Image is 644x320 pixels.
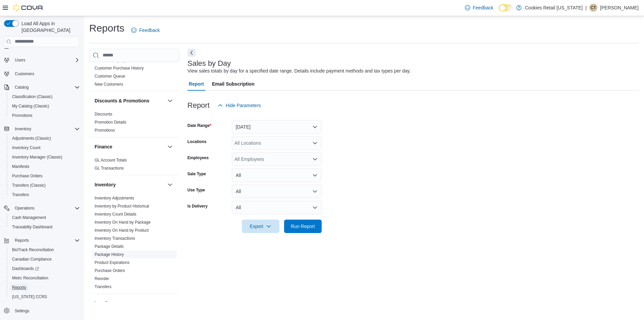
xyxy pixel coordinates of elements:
[12,83,80,91] span: Catalog
[95,143,112,150] h3: Finance
[7,92,83,101] button: Classification (Classic)
[95,220,151,225] span: Inventory On Hand by Package
[9,102,80,110] span: My Catalog (Classic)
[9,153,65,161] a: Inventory Manager (Classic)
[12,94,53,99] span: Classification (Classic)
[12,294,47,300] span: [US_STATE] CCRS
[15,205,35,211] span: Operations
[95,236,135,241] span: Inventory Transactions
[1,236,83,245] button: Reports
[187,67,411,75] div: View sales totals by day for a specified date range. Details include payment methods and tax type...
[139,27,160,34] span: Feedback
[95,97,149,104] h3: Discounts & Promotions
[9,246,57,254] a: BioTrack Reconciliation
[89,21,124,35] h1: Reports
[95,284,111,289] span: Transfers
[187,139,207,144] label: Locations
[12,306,80,315] span: Settings
[7,171,83,181] button: Purchase Orders
[95,260,129,265] a: Product Expirations
[95,128,115,133] a: Promotions
[95,82,123,87] a: New Customers
[12,103,49,109] span: My Catalog (Classic)
[9,111,80,120] span: Promotions
[9,134,54,142] a: Adjustments (Classic)
[12,136,51,141] span: Adjustments (Classic)
[95,120,126,125] a: Promotion Details
[7,264,83,273] a: Dashboards
[95,284,111,289] a: Transfers
[89,48,179,91] div: Customer
[242,220,279,233] button: Export
[7,134,83,143] button: Adjustments (Classic)
[473,4,493,11] span: Feedback
[187,123,211,128] label: Date Range
[95,252,124,257] a: Package History
[95,268,125,273] a: Purchase Orders
[95,82,123,87] span: New Customers
[166,181,174,189] button: Inventory
[89,156,179,175] div: Finance
[9,191,32,199] a: Transfers
[9,223,80,231] span: Traceabilty Dashboard
[15,308,29,314] span: Settings
[12,164,29,169] span: Manifests
[499,4,513,11] input: Dark Mode
[95,300,111,307] h3: Loyalty
[12,204,37,212] button: Operations
[128,24,162,37] a: Feedback
[12,125,80,133] span: Inventory
[7,111,83,120] button: Promotions
[15,126,31,132] span: Inventory
[591,4,596,12] span: CT
[9,214,49,222] a: Cash Management
[12,145,41,150] span: Inventory Count
[95,111,112,117] span: Discounts
[12,236,80,244] span: Reports
[7,292,83,302] button: [US_STATE] CCRS
[7,213,83,222] button: Cash Management
[13,4,44,11] img: Cova
[187,171,206,177] label: Sale Type
[284,220,322,233] button: Run Report
[95,128,115,133] span: Promotions
[95,74,125,79] a: Customer Queue
[9,191,80,199] span: Transfers
[187,155,209,161] label: Employees
[89,194,179,293] div: Inventory
[226,102,261,109] span: Hide Parameters
[9,283,80,291] span: Reports
[95,252,124,257] span: Package History
[600,4,639,12] p: [PERSON_NAME]
[525,4,583,12] p: Cookies Retail [US_STATE]
[9,181,48,189] a: Transfers (Classic)
[7,273,83,283] button: Metrc Reconciliation
[12,70,37,78] a: Customers
[9,246,80,254] span: BioTrack Reconciliation
[9,111,35,120] a: Promotions
[9,93,80,101] span: Classification (Classic)
[9,265,80,273] span: Dashboards
[9,255,54,263] a: Canadian Compliance
[462,1,496,14] a: Feedback
[12,285,26,290] span: Reports
[95,120,126,125] span: Promotion Details
[187,49,196,57] button: Next
[1,55,83,65] button: Users
[232,120,322,134] button: [DATE]
[95,276,109,281] span: Reorder
[187,187,205,193] label: Use Type
[95,212,137,217] a: Inventory Count Details
[166,143,174,151] button: Finance
[95,203,149,209] span: Inventory by Product Historical
[12,257,52,262] span: Canadian Compliance
[12,236,32,244] button: Reports
[12,56,80,64] span: Users
[95,196,134,200] a: Inventory Adjustments
[9,223,55,231] a: Traceabilty Dashboard
[9,265,42,273] a: Dashboards
[7,255,83,264] button: Canadian Compliance
[15,71,34,77] span: Customers
[9,144,43,152] a: Inventory Count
